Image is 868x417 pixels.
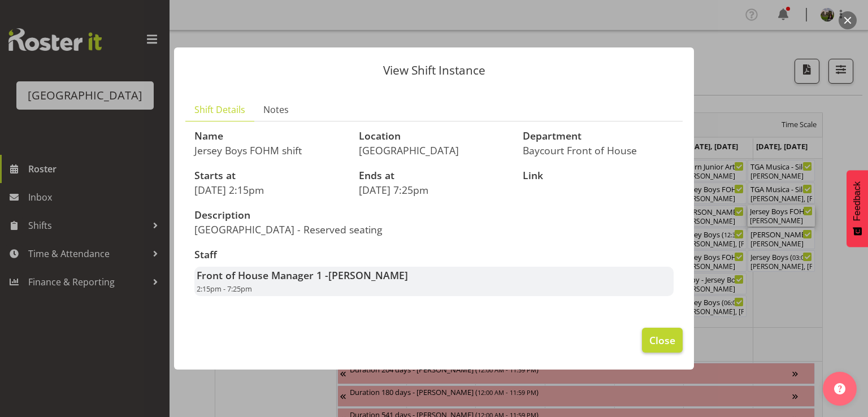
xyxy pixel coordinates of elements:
img: help-xxl-2.png [834,383,845,394]
button: Feedback - Show survey [847,170,868,247]
span: 2:15pm - 7:25pm [197,284,252,294]
p: [DATE] 2:15pm [194,184,345,196]
span: Notes [263,103,289,116]
span: Feedback [852,181,862,221]
p: [GEOGRAPHIC_DATA] [359,144,510,157]
p: [GEOGRAPHIC_DATA] - Reserved seating [194,223,427,236]
strong: Front of House Manager 1 - [197,268,408,282]
p: Baycourt Front of House [523,144,674,157]
h3: Starts at [194,170,345,181]
span: Shift Details [194,103,245,116]
h3: Department [523,131,674,142]
h3: Name [194,131,345,142]
span: Close [649,333,675,347]
h3: Location [359,131,510,142]
p: Jersey Boys FOHM shift [194,144,345,157]
h3: Ends at [359,170,510,181]
span: [PERSON_NAME] [328,268,408,282]
p: View Shift Instance [185,64,683,76]
button: Close [642,328,683,353]
h3: Staff [194,249,674,260]
h3: Link [523,170,674,181]
p: [DATE] 7:25pm [359,184,510,196]
h3: Description [194,210,427,221]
